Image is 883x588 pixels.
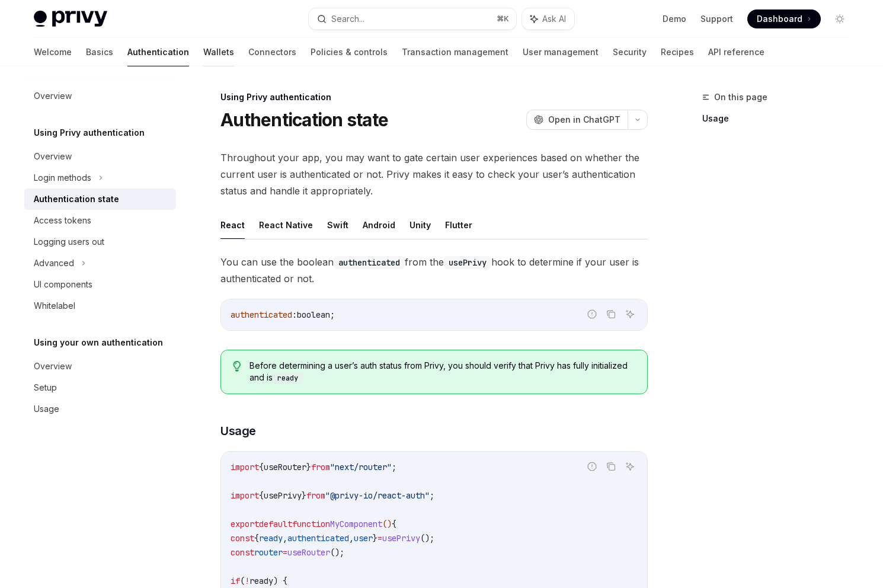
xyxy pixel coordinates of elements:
a: Support [700,13,733,25]
a: Overview [24,146,176,167]
span: { [259,490,264,501]
span: ready [259,533,283,544]
span: ( [240,576,245,586]
button: React Native [259,211,313,239]
span: (); [330,547,344,558]
span: } [302,490,306,501]
button: Flutter [445,211,472,239]
button: Ask AI [622,459,638,474]
span: { [392,519,396,529]
h5: Using Privy authentication [34,126,145,140]
span: Throughout your app, you may want to gate certain user experiences based on whether the current u... [220,149,648,199]
span: On this page [714,90,767,104]
a: Overview [24,85,176,107]
span: import [231,490,259,501]
div: Whitelabel [34,299,75,313]
span: ; [430,490,434,501]
span: boolean [297,309,330,320]
a: Demo [663,13,686,25]
div: Search... [331,12,364,26]
span: Usage [220,423,256,439]
a: User management [523,38,599,66]
span: const [231,533,254,544]
span: "@privy-io/react-auth" [325,490,430,501]
span: } [306,462,311,472]
img: light logo [34,11,107,27]
span: from [306,490,325,501]
a: UI components [24,274,176,295]
span: usePrivy [382,533,420,544]
div: Advanced [34,256,74,270]
span: ! [245,576,249,586]
a: Basics [86,38,113,66]
h5: Using your own authentication [34,335,163,350]
div: UI components [34,277,92,292]
span: Open in ChatGPT [548,114,620,126]
span: , [283,533,287,544]
span: = [377,533,382,544]
span: (); [420,533,434,544]
button: Report incorrect code [584,306,600,322]
span: , [349,533,354,544]
div: Overview [34,89,72,103]
span: Dashboard [757,13,802,25]
span: } [373,533,377,544]
span: router [254,547,283,558]
a: Authentication [127,38,189,66]
div: Authentication state [34,192,119,206]
span: import [231,462,259,472]
div: Access tokens [34,213,91,228]
a: Usage [24,398,176,420]
div: Logging users out [34,235,104,249]
div: Setup [34,381,57,395]
a: Setup [24,377,176,398]
span: { [254,533,259,544]
span: Before determining a user’s auth status from Privy, you should verify that Privy has fully initia... [249,360,635,384]
h1: Authentication state [220,109,388,130]
button: Toggle dark mode [830,9,849,28]
div: Overview [34,359,72,373]
button: Ask AI [622,306,638,322]
div: Login methods [34,171,91,185]
div: Using Privy authentication [220,91,648,103]
a: Recipes [661,38,694,66]
span: authenticated [287,533,349,544]
button: Search...⌘K [309,8,516,30]
span: useRouter [287,547,330,558]
a: Overview [24,356,176,377]
button: Copy the contents from the code block [603,459,619,474]
span: () [382,519,392,529]
div: Overview [34,149,72,164]
span: MyComponent [330,519,382,529]
button: Unity [409,211,431,239]
a: Transaction management [402,38,508,66]
span: ) { [273,576,287,586]
span: { [259,462,264,472]
button: Open in ChatGPT [526,110,628,130]
a: Wallets [203,38,234,66]
span: "next/router" [330,462,392,472]
a: Usage [702,109,859,128]
span: ; [330,309,335,320]
span: useRouter [264,462,306,472]
a: Connectors [248,38,296,66]
span: usePrivy [264,490,302,501]
a: Dashboard [747,9,821,28]
span: = [283,547,287,558]
a: Security [613,38,647,66]
span: function [292,519,330,529]
span: const [231,547,254,558]
span: if [231,576,240,586]
span: default [259,519,292,529]
button: Report incorrect code [584,459,600,474]
a: API reference [708,38,764,66]
div: Usage [34,402,59,416]
span: ⌘ K [497,14,509,24]
span: : [292,309,297,320]
span: ready [249,576,273,586]
span: user [354,533,373,544]
a: Access tokens [24,210,176,231]
a: Welcome [34,38,72,66]
a: Logging users out [24,231,176,253]
span: You can use the boolean from the hook to determine if your user is authenticated or not. [220,254,648,287]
